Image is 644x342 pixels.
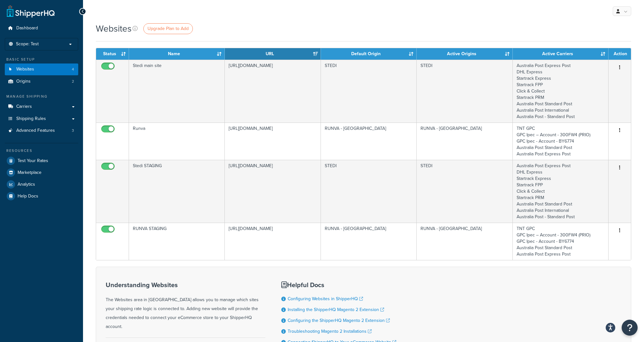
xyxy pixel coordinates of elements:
[5,76,78,87] li: Origins
[16,67,34,72] span: Websites
[18,194,38,199] span: Help Docs
[106,281,265,288] h3: Understanding Websites
[513,123,609,160] td: TNT GPC GPC Ipec – Account - 300FW4 (PRIO) GPC Ipec - Account - BY6774 Australia Post Standard Po...
[5,57,78,62] div: Basic Setup
[513,223,609,260] td: TNT GPC GPC Ipec – Account - 300FW4 (PRIO) GPC Ipec - Account - BY6774 Australia Post Standard Po...
[129,123,225,160] td: Runva
[225,123,321,160] td: [URL][DOMAIN_NAME]
[225,60,321,123] td: [URL][DOMAIN_NAME]
[96,48,129,60] th: Status: activate to sort column ascending
[16,128,55,133] span: Advanced Features
[513,60,609,123] td: Australia Post Express Post DHL Express Startrack Express Startrack FPP Click & Collect Startrack...
[281,281,396,288] h3: Helpful Docs
[106,281,265,331] div: The Websites area in [GEOGRAPHIC_DATA] allows you to manage which sites your shipping rate logic ...
[129,160,225,223] td: Stedi STAGING
[321,123,417,160] td: RUNVA - [GEOGRAPHIC_DATA]
[5,63,78,75] a: Websites 4
[288,317,390,324] a: Configuring the ShipperHQ Magento 2 Extension
[5,125,78,137] a: Advanced Features 3
[143,23,193,34] a: Upgrade Plan to Add
[417,123,512,160] td: RUNVA - [GEOGRAPHIC_DATA]
[225,223,321,260] td: [URL][DOMAIN_NAME]
[417,160,512,223] td: STEDI
[129,60,225,123] td: Stedi main site
[5,155,78,167] a: Test Your Rates
[16,104,32,109] span: Carriers
[16,116,46,122] span: Shipping Rules
[16,41,39,47] span: Scope: Test
[5,190,78,202] a: Help Docs
[5,179,78,190] a: Analytics
[288,328,372,335] a: Troubleshooting Magento 2 Installations
[321,60,417,123] td: STEDI
[96,22,132,35] h1: Websites
[513,48,609,60] th: Active Carriers: activate to sort column ascending
[5,22,78,34] a: Dashboard
[417,60,512,123] td: STEDI
[321,223,417,260] td: RUNVA - [GEOGRAPHIC_DATA]
[148,25,189,32] span: Upgrade Plan to Add
[609,48,631,60] th: Action
[18,170,42,175] span: Marketplace
[321,160,417,223] td: STEDI
[72,67,74,72] span: 4
[225,48,321,60] th: URL: activate to sort column ascending
[288,295,363,302] a: Configuring Websites in ShipperHQ
[18,182,35,187] span: Analytics
[5,167,78,178] a: Marketplace
[18,158,48,164] span: Test Your Rates
[5,125,78,137] li: Advanced Features
[5,94,78,99] div: Manage Shipping
[5,148,78,153] div: Resources
[5,113,78,125] a: Shipping Rules
[72,128,74,133] span: 3
[5,76,78,87] a: Origins 2
[321,48,417,60] th: Default Origin: activate to sort column ascending
[288,306,384,313] a: Installing the ShipperHQ Magento 2 Extension
[5,101,78,113] a: Carriers
[129,48,225,60] th: Name: activate to sort column ascending
[5,63,78,75] li: Websites
[417,223,512,260] td: RUNVA - [GEOGRAPHIC_DATA]
[622,320,638,336] button: Open Resource Center
[417,48,512,60] th: Active Origins: activate to sort column ascending
[7,5,55,18] a: ShipperHQ Home
[225,160,321,223] td: [URL][DOMAIN_NAME]
[16,26,38,31] span: Dashboard
[129,223,225,260] td: RUNVA STAGING
[16,79,31,84] span: Origins
[513,160,609,223] td: Australia Post Express Post DHL Express Startrack Express Startrack FPP Click & Collect Startrack...
[72,79,74,84] span: 2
